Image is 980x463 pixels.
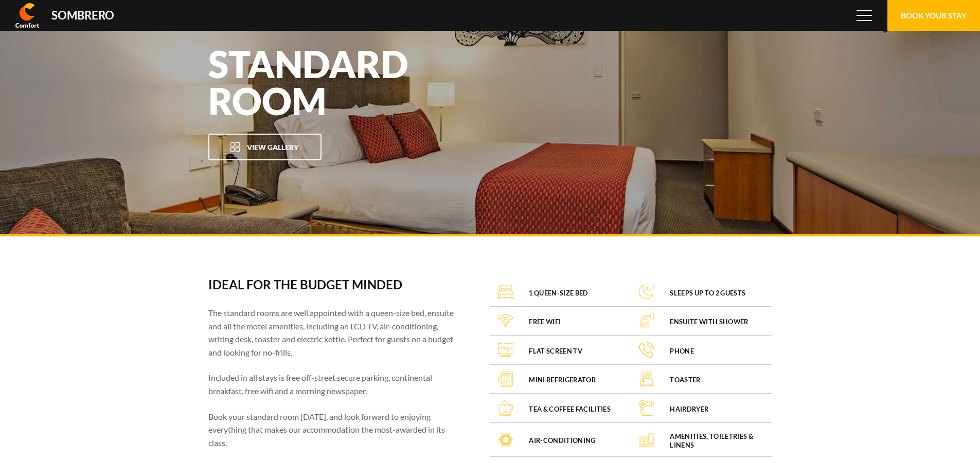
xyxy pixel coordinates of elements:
p: The standard rooms are well appointed with a queen-size bed, ensuite and all the motel amenities,... [208,306,462,359]
h4: Air-conditioning [529,436,595,445]
img: FREE WiFi [498,313,513,328]
h4: Amenities, toiletries & linens [670,432,763,450]
h4: Hairdryer [670,405,708,414]
h1: Standard Room [208,45,491,119]
h4: 1 queen-size bed [529,289,588,298]
button: View Gallery [208,134,322,160]
img: Amenities, toiletries & linens [639,432,654,448]
img: Flat screen TV [498,342,513,358]
h4: Sleeps up to 2 guests [670,289,745,298]
h4: Toaster [670,376,700,384]
img: Air-conditioning [498,432,513,448]
h4: Ensuite with shower [670,318,748,326]
span: Menu [857,10,872,21]
p: Book your standard room [DATE], and look forward to enjoying everything that makes our accommodat... [208,410,462,450]
h4: Mini Refrigerator [529,376,595,384]
h3: Ideal for the budget minded [208,277,462,292]
img: Hairdryer [639,400,654,416]
h4: Flat screen TV [529,347,582,356]
span: View Gallery [247,143,298,152]
h4: Tea & coffee facilities [529,405,610,414]
h4: FREE WiFi [529,318,561,326]
div: Sombrero [51,10,114,21]
img: Toaster [639,372,654,387]
img: Tea & coffee facilities [498,400,513,416]
img: Comfort Inn & Suites Sombrero [15,3,39,28]
img: Phone [639,342,654,358]
img: Open Gallery [230,142,240,152]
img: Mini Refrigerator [498,372,513,387]
img: Ensuite with shower [639,313,654,328]
img: 1 queen-size bed [498,284,513,300]
p: Included in all stays is free off-street secure parking, continental breakfast, free wifi and a m... [208,371,462,397]
img: Sleeps up to 2 guests [639,284,654,300]
h4: Phone [670,347,694,356]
